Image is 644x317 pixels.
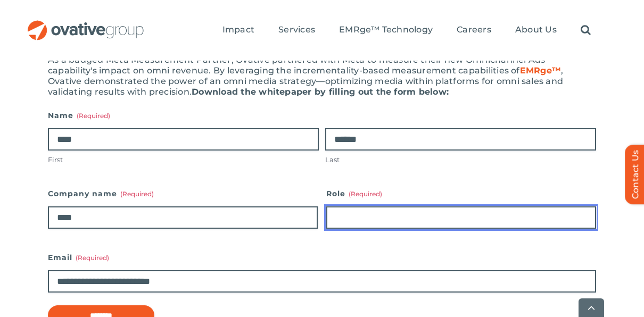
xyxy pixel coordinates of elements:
[222,24,254,35] span: Impact
[48,250,596,265] label: Email
[48,108,110,123] legend: Name
[326,186,596,201] label: Role
[48,155,319,165] label: First
[515,24,557,35] span: About Us
[457,24,491,36] a: Careers
[278,24,315,36] a: Services
[120,190,154,198] span: (Required)
[520,65,561,76] a: EMRge™
[222,13,591,47] nav: Menu
[581,24,591,36] a: Search
[48,55,596,97] div: As a badged Meta Measurement Partner, Ovative partnered with Meta to measure their new Omnichanne...
[27,19,145,29] a: OG_Full_horizontal_RGB
[339,24,433,35] span: EMRge™ Technology
[222,24,254,36] a: Impact
[77,112,110,120] span: (Required)
[339,24,433,36] a: EMRge™ Technology
[192,87,449,97] b: Download the whitepaper by filling out the form below:
[515,24,557,36] a: About Us
[349,190,382,198] span: (Required)
[457,24,491,35] span: Careers
[325,155,596,165] label: Last
[48,186,318,201] label: Company name
[278,24,315,35] span: Services
[76,254,109,262] span: (Required)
